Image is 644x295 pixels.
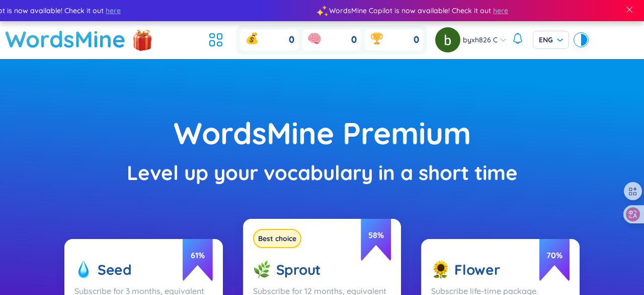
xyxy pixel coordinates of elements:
[74,260,213,279] div: Seed
[468,5,484,16] span: here
[361,214,391,262] span: 58 %
[253,260,271,279] img: sprout
[435,27,463,52] a: avatar
[253,229,301,248] div: Best choice
[289,34,294,46] span: 0
[81,5,96,16] span: here
[183,234,213,282] span: 61 %
[435,27,460,52] img: avatar
[351,34,357,46] span: 0
[539,35,563,45] span: ENG
[414,34,419,46] span: 0
[50,109,594,157] div: WordsMine Premium
[539,234,570,282] span: 70 %
[50,157,594,189] div: Level up your vocabulary in a short time
[253,250,391,279] div: Sprout
[431,260,570,279] div: Flower
[74,260,93,279] img: seed
[5,21,126,57] a: WordsMine
[463,34,498,45] span: byxh826 C
[431,260,449,279] img: flower
[132,24,152,54] img: flashSalesIcon.a7f4f837.png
